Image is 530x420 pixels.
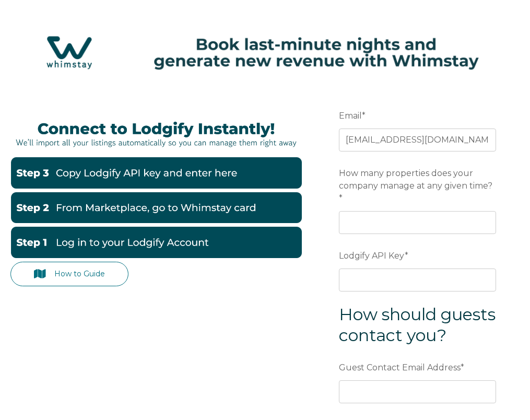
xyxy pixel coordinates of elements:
[339,165,492,194] span: How many properties does your company manage at any given time?
[339,248,405,264] span: Lodgify API Key
[10,262,128,286] a: How to Guide
[10,114,302,154] img: LodgifyBanner
[10,26,520,79] img: Hubspot header for SSOB (4)
[339,108,362,124] span: Email
[339,304,496,345] span: How should guests contact you?
[339,359,461,376] span: Guest Contact Email Address
[10,227,302,258] img: Lodgify1
[10,192,302,224] img: Lodgify2
[10,157,302,189] img: Lodgify3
